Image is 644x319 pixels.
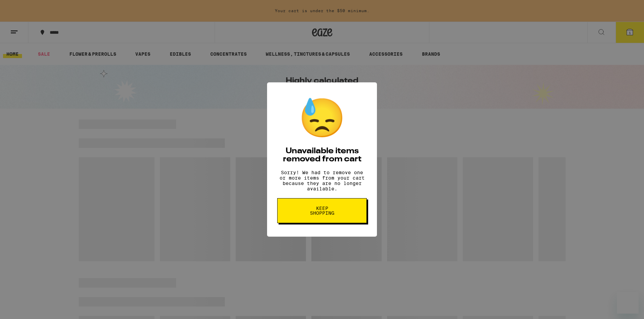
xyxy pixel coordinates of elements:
h2: Unavailable items removed from cart [277,147,367,163]
span: Keep Shopping [305,206,339,215]
div: 😓 [299,96,346,140]
p: Sorry! We had to remove one or more items from your cart because they are no longer available. [277,170,367,191]
iframe: Button to launch messaging window [617,292,639,314]
button: Keep Shopping [277,198,367,223]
